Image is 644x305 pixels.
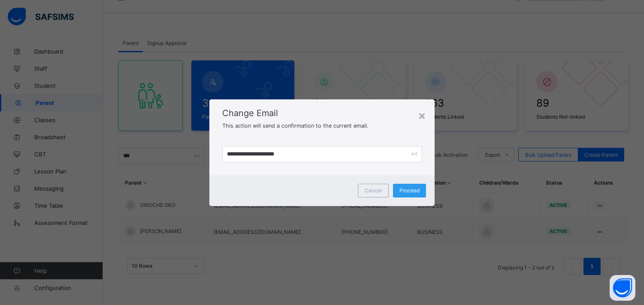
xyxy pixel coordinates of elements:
[365,187,382,194] span: Cancel
[222,123,369,129] span: This action will send a confirmation to the current email.
[399,187,420,194] span: Proceed
[418,108,426,123] div: ×
[610,275,635,301] button: Open asap
[222,108,422,118] span: Change Email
